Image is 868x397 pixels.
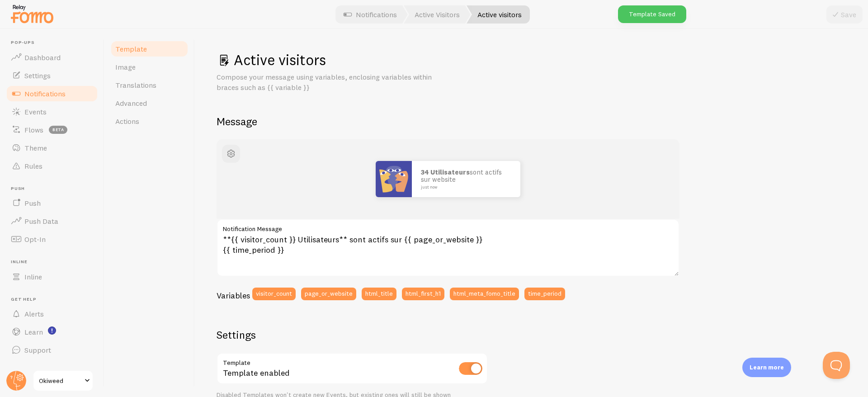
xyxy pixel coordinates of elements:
[217,219,679,234] label: Notification Message
[110,40,189,58] a: Template
[24,125,43,134] span: Flows
[217,72,434,93] p: Compose your message using variables, enclosing variables within braces such as {{ variable }}
[742,358,791,377] div: Learn more
[524,288,565,300] button: time_period
[5,139,99,157] a: Theme
[618,5,686,23] div: Template Saved
[115,117,139,126] span: Actions
[110,94,189,112] a: Advanced
[5,157,99,175] a: Rules
[217,353,488,386] div: Template enabled
[5,121,99,139] a: Flows beta
[49,126,67,134] span: beta
[110,76,189,94] a: Translations
[402,288,444,300] button: html_first_h1
[252,288,296,300] button: visitor_count
[5,48,99,66] a: Dashboard
[5,212,99,230] a: Push Data
[24,217,58,226] span: Push Data
[24,198,41,208] span: Push
[5,194,99,212] a: Push
[217,328,488,342] h2: Settings
[450,288,519,300] button: html_meta_fomo_title
[9,2,55,25] img: fomo-relay-logo-orange.svg
[115,44,147,53] span: Template
[24,345,51,354] span: Support
[11,297,99,302] span: Get Help
[115,62,136,71] span: Image
[5,103,99,121] a: Events
[5,85,99,103] a: Notifications
[24,107,47,116] span: Events
[5,305,99,323] a: Alerts
[5,268,99,286] a: Inline
[110,112,189,130] a: Actions
[362,288,396,300] button: html_title
[11,186,99,192] span: Push
[24,89,66,98] span: Notifications
[11,259,99,265] span: Inline
[5,66,99,85] a: Settings
[110,58,189,76] a: Image
[11,40,99,46] span: Pop-ups
[24,235,46,244] span: Opt-In
[24,272,42,281] span: Inline
[301,288,356,300] button: page_or_website
[5,323,99,341] a: Learn
[217,290,250,301] h3: Variables
[24,327,43,336] span: Learn
[24,71,51,80] span: Settings
[5,230,99,248] a: Opt-In
[33,370,94,392] a: Okiweed
[24,53,61,62] span: Dashboard
[5,341,99,359] a: Support
[39,375,82,386] span: Okiweed
[24,143,47,152] span: Theme
[115,99,147,108] span: Advanced
[421,185,509,189] small: just now
[24,161,42,170] span: Rules
[376,161,412,197] img: Fomo
[48,326,56,335] svg: <p>Watch New Feature Tutorials!</p>
[217,114,846,128] h2: Message
[115,80,156,90] span: Translations
[823,352,850,379] iframe: Help Scout Beacon - Open
[750,363,784,372] p: Learn more
[24,309,44,318] span: Alerts
[421,169,511,189] p: sont actifs sur website
[421,168,470,176] strong: 34 Utilisateurs
[217,51,846,69] h1: Active visitors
